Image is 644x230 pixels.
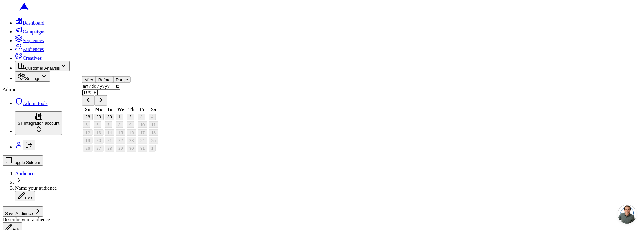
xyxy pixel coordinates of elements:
[138,114,145,120] button: 3
[83,129,93,136] button: 12
[82,76,96,83] button: After
[82,95,95,106] button: Go to previous month
[115,106,126,113] th: Wednesday
[15,29,45,34] a: Campaigns
[25,76,40,81] span: Settings
[94,114,103,120] button: 29
[3,87,641,93] div: Admin
[83,121,90,128] button: 5
[138,121,147,128] button: 10
[83,137,93,144] button: 19
[15,185,57,191] span: Name your audience
[94,129,103,136] button: 13
[105,114,114,120] button: 30
[113,76,130,83] button: Range
[138,137,147,144] button: 24
[96,76,113,83] button: Before
[105,145,114,152] button: 28
[15,55,42,61] a: Creatives
[127,121,134,128] button: 9
[82,90,159,95] div: [DATE]
[83,145,93,152] button: 26
[127,137,136,144] button: 23
[148,121,158,128] button: 11
[104,106,115,113] th: Tuesday
[13,160,41,165] span: Toggle Sidebar
[23,29,45,34] span: Campaigns
[127,114,134,120] button: 2
[126,106,137,113] th: Thursday
[105,121,112,128] button: 7
[116,114,123,120] button: 1
[83,114,93,120] button: 28
[94,145,103,152] button: 27
[25,196,32,200] span: Edit
[127,145,136,152] button: 30
[23,38,44,43] span: Sequences
[116,121,123,128] button: 8
[3,206,43,217] button: Save Audience
[83,106,93,113] th: Sunday
[148,145,156,152] button: 1
[3,155,43,166] button: Toggle Sidebar
[15,71,50,82] button: Settings
[23,47,44,52] span: Audiences
[15,191,35,201] button: Edit
[138,145,147,152] button: 31
[148,106,158,113] th: Saturday
[23,140,35,150] button: Log out
[15,111,62,135] button: ST integration account
[15,101,48,106] a: Admin tools
[148,137,158,144] button: 25
[116,145,125,152] button: 29
[137,106,148,113] th: Friday
[116,137,125,144] button: 22
[18,121,59,126] span: ST integration account
[3,171,641,201] nav: breadcrumb
[94,137,103,144] button: 20
[148,114,156,120] button: 4
[105,129,114,136] button: 14
[15,171,36,176] a: Audiences
[23,101,48,106] span: Admin tools
[23,55,42,61] span: Creatives
[23,20,44,25] span: Dashboard
[94,121,101,128] button: 6
[116,129,125,136] button: 15
[95,95,107,106] button: Go to next month
[618,205,636,224] div: Open chat
[25,66,60,70] span: Customer Analysis
[3,217,50,222] span: Describe your audience
[15,61,70,71] button: Customer Analysis
[127,129,136,136] button: 16
[15,47,44,52] a: Audiences
[93,106,104,113] th: Monday
[105,137,114,144] button: 21
[148,129,158,136] button: 18
[15,20,44,25] a: Dashboard
[15,38,44,43] a: Sequences
[138,129,147,136] button: 17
